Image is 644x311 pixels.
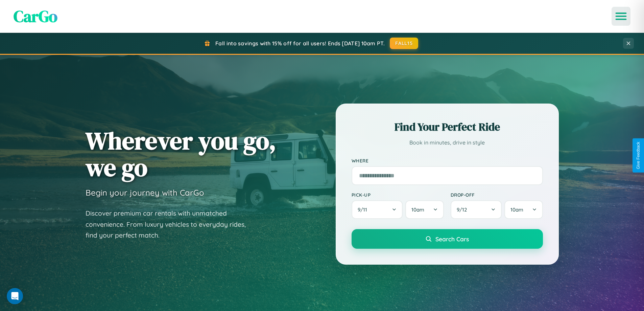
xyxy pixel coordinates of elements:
button: 9/11 [352,200,403,219]
span: Fall into savings with 15% off for all users! Ends [DATE] 10am PT. [215,40,385,47]
div: Give Feedback [636,142,641,169]
span: 9 / 11 [358,206,371,213]
label: Drop-off [451,192,543,198]
label: Pick-up [352,192,444,198]
span: 10am [510,206,523,213]
button: 10am [504,200,543,219]
h3: Begin your journey with CarGo [86,187,204,198]
p: Book in minutes, drive in style [352,138,543,148]
label: Where [352,158,543,163]
button: Search Cars [352,229,543,249]
h1: Wherever you go, we go [86,127,276,181]
button: FALL15 [390,38,418,49]
h2: Find Your Perfect Ride [352,119,543,134]
p: Discover premium car rentals with unmatched convenience. From luxury vehicles to everyday rides, ... [86,208,255,241]
span: CarGo [14,5,57,27]
span: Search Cars [435,235,469,243]
button: 10am [405,200,444,219]
span: 10am [411,206,424,213]
button: 9/12 [451,200,502,219]
button: Open menu [612,7,630,26]
div: Open Intercom Messenger [7,288,23,304]
span: 9 / 12 [457,206,470,213]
